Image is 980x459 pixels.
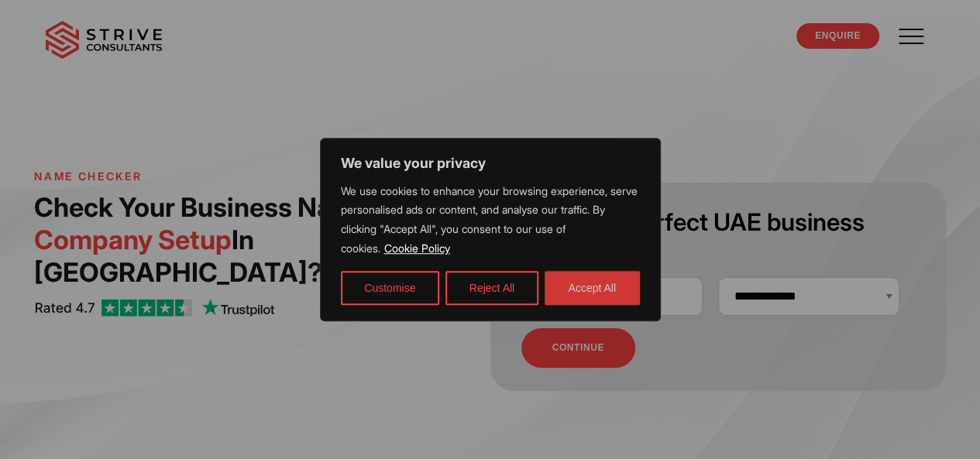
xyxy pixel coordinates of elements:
p: We use cookies to enhance your browsing experience, serve personalised ads or content, and analys... [341,182,640,259]
a: Cookie Policy [383,241,451,255]
button: Customise [341,271,439,305]
div: We value your privacy [320,138,661,322]
button: Reject All [445,271,538,305]
p: We value your privacy [341,154,640,173]
button: Accept All [545,271,640,305]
